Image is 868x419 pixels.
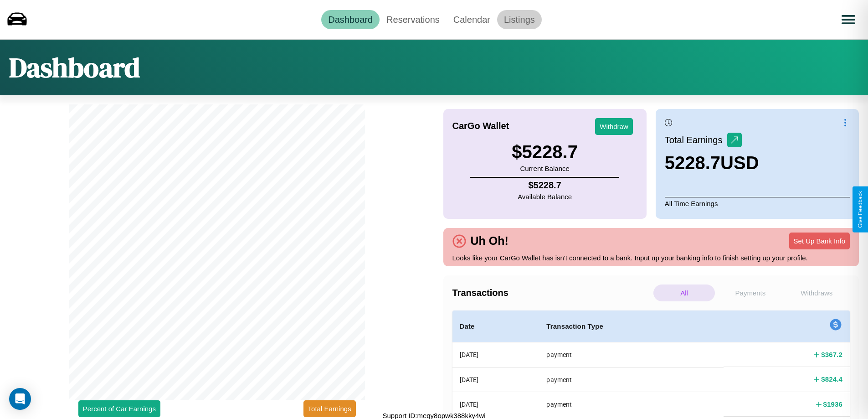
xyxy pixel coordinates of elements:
a: Dashboard [321,10,380,29]
p: Looks like your CarGo Wallet has isn't connected to a bank. Input up your banking info to finish ... [452,252,850,264]
p: All Time Earnings [665,197,850,210]
h4: $ 367.2 [821,350,842,359]
h4: $ 5228.7 [518,180,572,191]
p: Available Balance [518,191,572,203]
button: Set Up Bank Info [789,233,850,249]
div: Give Feedback [857,191,863,228]
th: payment [539,367,724,392]
h4: Date [460,321,532,332]
h4: CarGo Wallet [452,121,509,131]
button: Withdraw [595,118,633,135]
th: [DATE] [452,367,539,392]
p: Total Earnings [665,132,727,148]
th: payment [539,342,724,367]
h4: Uh Oh! [466,234,513,248]
h3: 5228.7 USD [665,153,759,173]
a: Calendar [447,10,497,29]
th: [DATE] [452,392,539,417]
p: Payments [719,285,781,301]
p: All [653,285,715,301]
h4: Transactions [452,288,651,298]
button: Total Earnings [303,400,356,417]
p: Current Balance [512,162,578,175]
h3: $ 5228.7 [512,142,578,162]
th: payment [539,392,724,417]
h4: $ 824.4 [821,374,842,384]
h4: $ 1936 [823,399,842,409]
a: Reservations [380,10,447,29]
button: Percent of Car Earnings [78,400,160,417]
th: [DATE] [452,342,539,367]
div: Open Intercom Messenger [9,388,31,410]
button: Open menu [836,7,861,32]
a: Listings [497,10,542,29]
h1: Dashboard [9,49,140,86]
h4: Transaction Type [546,321,716,332]
p: Withdraws [786,285,847,301]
